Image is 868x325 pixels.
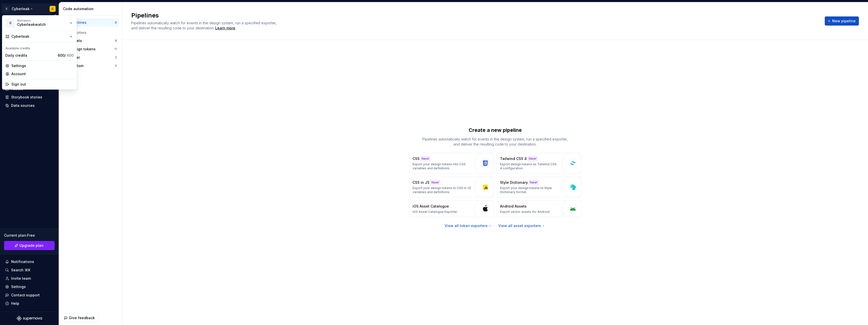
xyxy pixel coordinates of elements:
div: Settings [11,63,74,68]
div: Daily credits [5,53,56,58]
div: Account [11,71,74,76]
div: Cyberleak [11,34,69,39]
span: 600 / [58,53,74,57]
div: Cyberleakwatch [17,22,60,27]
div: Sign out [11,82,74,87]
div: C [6,18,15,28]
div: Available credits [3,43,76,51]
span: 600 [67,53,74,57]
div: Workspace [17,19,69,22]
